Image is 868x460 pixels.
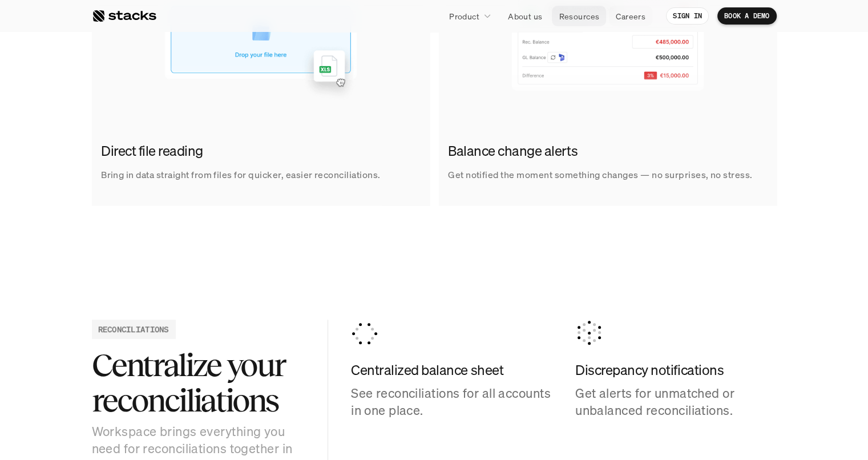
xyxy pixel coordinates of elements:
[575,385,777,420] p: Get alerts for unmatched or unbalanced reconciliations.
[448,167,753,183] p: Get notified the moment something changes — no surprises, no stress.
[666,7,709,25] a: SIGN IN
[609,6,652,26] a: Careers
[448,142,762,161] h2: Balance change alerts
[101,142,415,161] h2: Direct file reading
[508,10,542,22] p: About us
[449,10,479,22] p: Product
[98,323,169,335] h2: RECONCILIATIONS
[92,348,305,418] h2: Centralize your reconciliations
[616,10,645,22] p: Careers
[559,10,599,22] p: Resources
[724,12,770,20] p: BOOK A DEMO
[575,361,777,380] h4: Discrepancy notifications
[351,361,552,380] h4: Centralized balance sheet
[135,217,185,225] a: Privacy Policy
[351,385,552,420] p: See reconciliations for all accounts in one place.
[501,6,549,26] a: About us
[552,6,606,26] a: Resources
[101,167,381,183] p: Bring in data straight from files for quicker, easier reconciliations.
[673,12,702,20] p: SIGN IN
[717,7,777,25] a: BOOK A DEMO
